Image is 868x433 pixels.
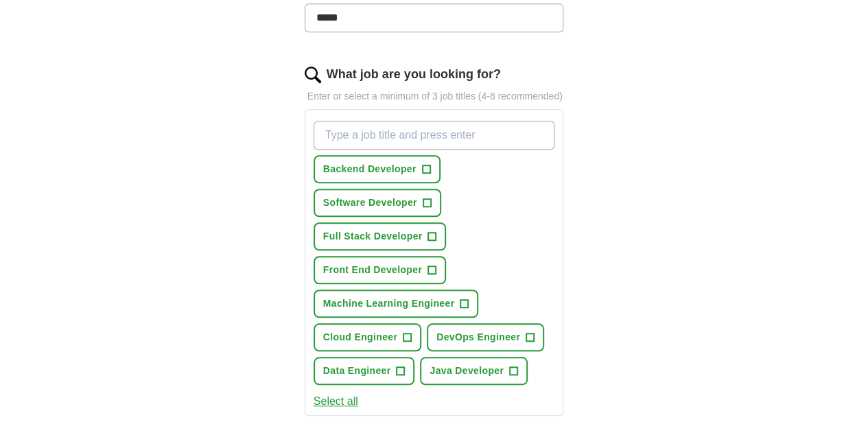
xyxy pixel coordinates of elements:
[314,155,441,183] button: Backend Developer
[314,393,358,410] button: Select all
[305,67,321,83] img: search.png
[314,121,555,150] input: Type a job title and press enter
[327,65,501,84] label: What job are you looking for?
[305,89,564,104] p: Enter or select a minimum of 3 job titles (4-8 recommended)
[427,323,544,351] button: DevOps Engineer
[323,162,417,176] span: Backend Developer
[314,323,421,351] button: Cloud Engineer
[323,196,417,210] span: Software Developer
[314,357,415,385] button: Data Engineer
[323,364,391,378] span: Data Engineer
[430,364,504,378] span: Java Developer
[314,256,446,284] button: Front End Developer
[323,263,422,277] span: Front End Developer
[314,290,479,318] button: Machine Learning Engineer
[420,357,528,385] button: Java Developer
[436,330,520,344] span: DevOps Engineer
[323,296,455,311] span: Machine Learning Engineer
[323,229,423,244] span: Full Stack Developer
[314,189,441,217] button: Software Developer
[314,222,447,250] button: Full Stack Developer
[323,330,397,344] span: Cloud Engineer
